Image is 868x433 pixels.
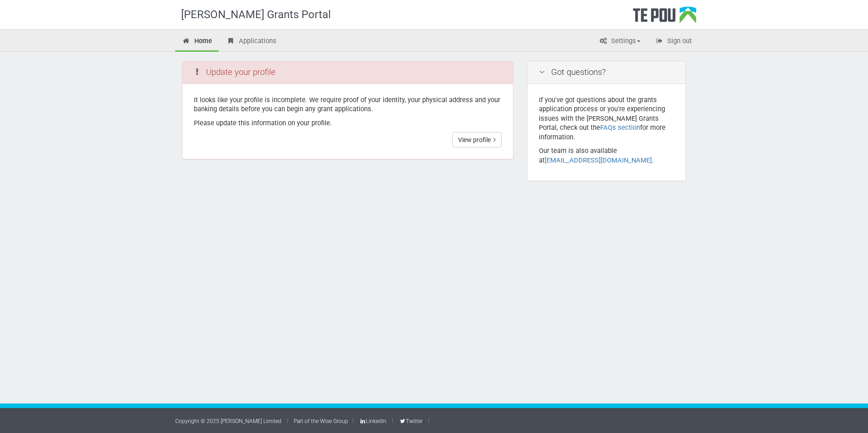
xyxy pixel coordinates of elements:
p: It looks like your profile is incomplete. We require proof of your identity, your physical addres... [194,95,502,114]
a: Settings [592,32,647,52]
p: If you've got questions about the grants application process or you're experiencing issues with t... [539,95,674,142]
a: Home [175,32,219,52]
a: Sign out [648,32,699,52]
p: Please update this information on your profile. [194,118,502,128]
div: Update your profile [182,61,513,84]
p: Our team is also available at . [539,146,674,165]
div: Got questions? [528,61,686,84]
a: Part of the Wise Group [294,418,348,424]
a: [EMAIL_ADDRESS][DOMAIN_NAME] [545,156,652,164]
a: Twitter [399,418,422,424]
a: LinkedIn [359,418,386,424]
div: Te Pou Logo [633,6,696,29]
a: Copyright © 2025 [PERSON_NAME] Limited [175,418,281,424]
a: Applications [220,32,283,52]
a: FAQs section [600,123,640,132]
a: View profile [452,132,502,148]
